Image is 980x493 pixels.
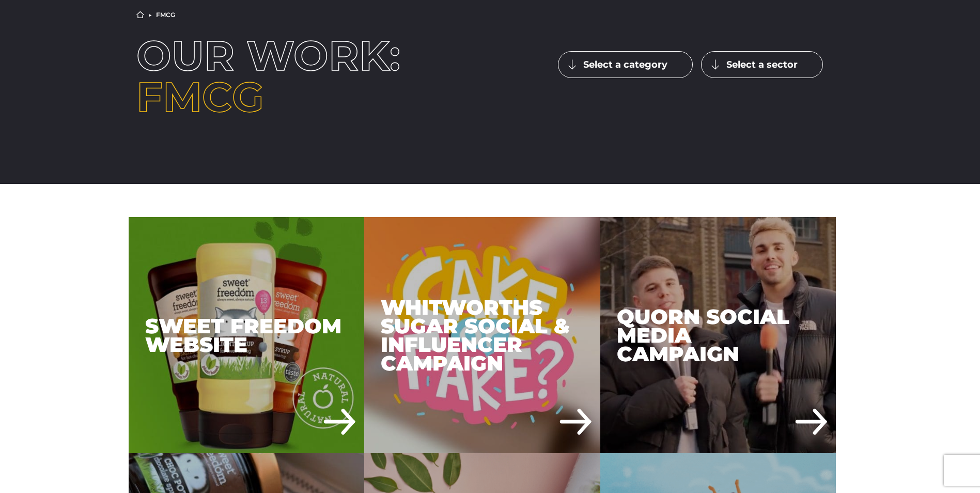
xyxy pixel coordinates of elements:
[148,12,152,18] li: ▶︎
[129,217,365,453] a: Sweet Freedom Website Sweet Freedom Website
[156,12,175,18] li: FMCG
[129,217,365,453] div: Sweet Freedom Website
[558,51,693,78] button: Select a category
[364,217,600,453] a: Whitworths Sugar Social & Influencer Campaign Whitworths Sugar Social & Influencer Campaign
[136,72,264,122] span: FMCG
[600,217,836,453] a: Quorn Social Media Campaign Quorn Social Media Campaign
[600,217,836,453] div: Quorn Social Media Campaign
[701,51,823,78] button: Select a sector
[136,11,144,19] a: Home
[136,35,422,118] h1: Our work:
[364,217,600,453] div: Whitworths Sugar Social & Influencer Campaign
